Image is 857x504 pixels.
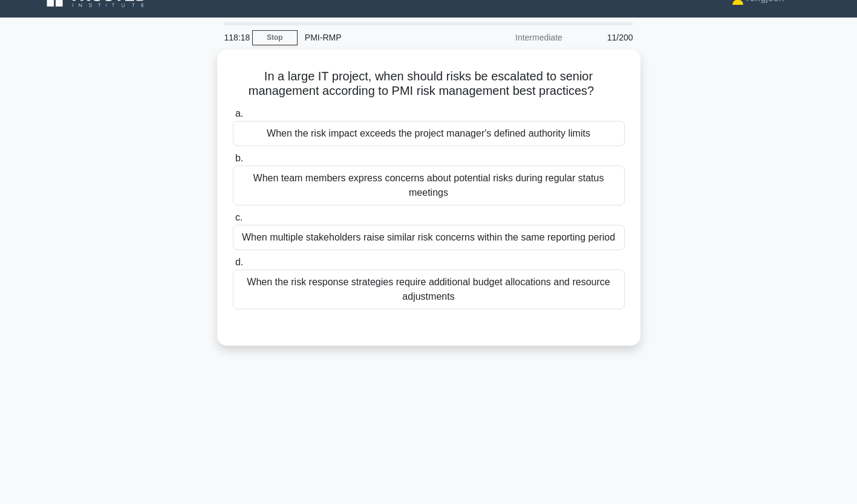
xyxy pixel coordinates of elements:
[233,121,625,146] div: When the risk impact exceeds the project manager's defined authority limits
[233,225,625,250] div: When multiple stakeholders raise similar risk concerns within the same reporting period
[252,30,298,45] a: Stop
[232,69,626,99] h5: In a large IT project, when should risks be escalated to senior management according to PMI risk ...
[235,257,243,267] span: d.
[298,25,464,50] div: PMI-RMP
[570,25,640,50] div: 11/200
[233,166,625,205] div: When team members express concerns about potential risks during regular status meetings
[235,153,243,163] span: b.
[235,212,243,222] span: c.
[235,108,243,118] span: a.
[464,25,570,50] div: Intermediate
[217,25,252,50] div: 118:18
[233,270,625,309] div: When the risk response strategies require additional budget allocations and resource adjustments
